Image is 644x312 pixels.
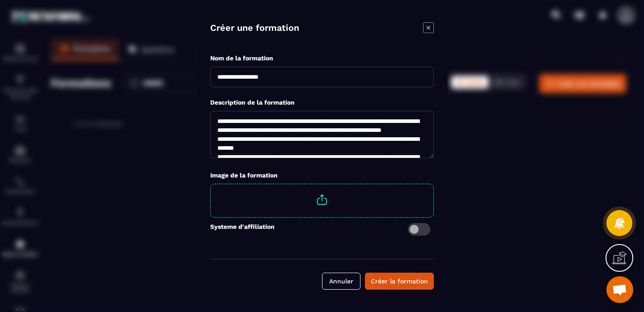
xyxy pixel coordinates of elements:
[210,55,273,62] label: Nom de la formation
[210,172,278,179] label: Image de la formation
[322,273,360,290] button: Annuler
[365,273,434,290] button: Créer la formation
[210,223,275,236] label: Systeme d'affiliation
[371,277,428,286] div: Créer la formation
[210,22,299,35] h4: Créer une formation
[210,99,295,106] label: Description de la formation
[606,276,633,303] div: Ouvrir le chat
